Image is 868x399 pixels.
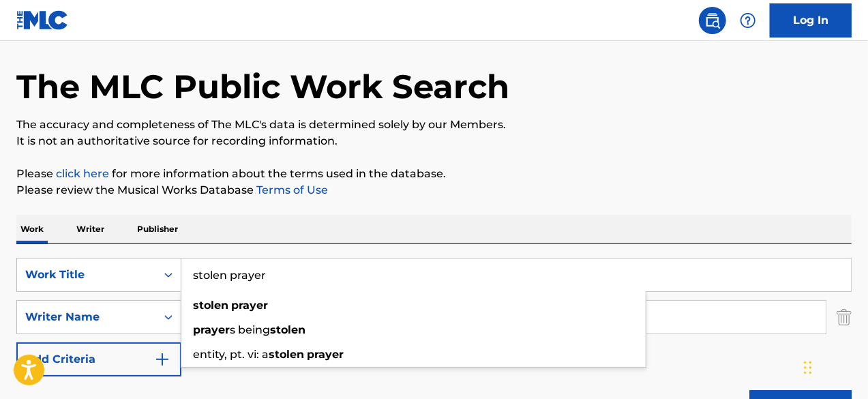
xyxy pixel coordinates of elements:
[16,10,69,30] img: MLC Logo
[699,7,726,34] a: Public Search
[269,348,304,361] strong: stolen
[16,133,852,149] p: It is not an authoritative source for recording information.
[193,299,228,312] strong: stolen
[16,182,852,198] p: Please review the Musical Works Database
[16,215,48,243] p: Work
[154,351,170,368] img: 9d2ae6d4665cec9f34b9.svg
[804,347,812,388] div: Drag
[133,215,182,243] p: Publisher
[770,3,852,38] a: Log In
[193,348,269,361] span: entity, pt. vi: a
[837,300,852,334] img: Delete Criterion
[56,167,109,180] a: click here
[16,342,181,376] button: Add Criteria
[231,299,268,312] strong: prayer
[16,117,852,133] p: The accuracy and completeness of The MLC's data is determined solely by our Members.
[254,183,328,196] a: Terms of Use
[270,323,305,336] strong: stolen
[25,309,148,325] div: Writer Name
[800,334,868,399] iframe: Chat Widget
[230,323,270,336] span: s being
[16,166,852,182] p: Please for more information about the terms used in the database.
[740,12,756,29] img: help
[25,267,148,283] div: Work Title
[16,66,509,107] h1: The MLC Public Work Search
[72,215,108,243] p: Writer
[734,7,762,34] div: Help
[307,348,344,361] strong: prayer
[704,12,721,29] img: search
[193,323,230,336] strong: prayer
